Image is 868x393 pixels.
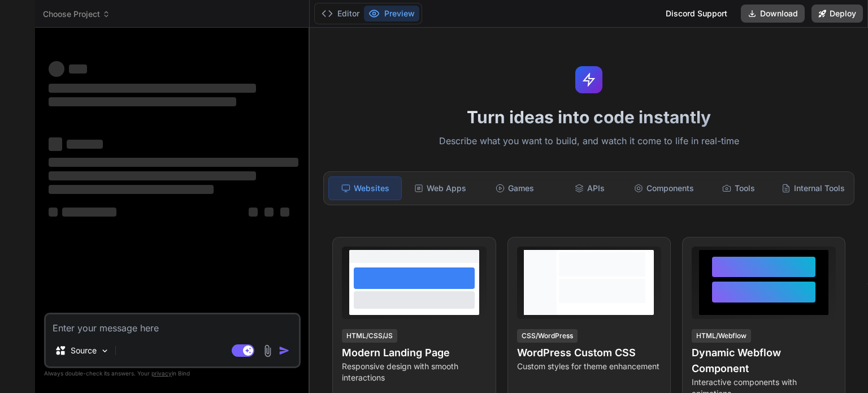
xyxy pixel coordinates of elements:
h4: WordPress Custom CSS [517,345,661,361]
div: HTML/CSS/JS [342,329,397,343]
div: Internal Tools [777,176,849,200]
span: ‌ [249,208,258,217]
span: ‌ [280,208,289,217]
span: ‌ [49,158,298,167]
span: Choose Project [43,8,110,20]
span: ‌ [49,185,214,194]
div: HTML/Webflow [692,329,751,343]
div: Websites [328,176,402,200]
button: Editor [317,6,364,21]
div: Discord Support [659,5,734,23]
img: attachment [261,344,274,357]
div: Components [628,176,700,200]
div: CSS/WordPress [517,329,578,343]
p: Always double-check its answers. Your in Bind [44,368,301,379]
h1: Turn ideas into code instantly [316,107,861,127]
span: ‌ [49,84,256,93]
p: Responsive design with smooth interactions [342,361,486,383]
span: ‌ [62,208,116,217]
div: Web Apps [404,176,476,200]
span: ‌ [49,137,62,151]
img: Pick Models [100,346,110,356]
span: privacy [151,370,172,377]
p: Describe what you want to build, and watch it come to life in real-time [316,134,861,149]
span: ‌ [67,140,103,149]
div: APIs [553,176,626,200]
span: ‌ [49,97,236,106]
img: icon [279,345,290,356]
h4: Dynamic Webflow Component [692,345,836,377]
button: Deploy [811,5,863,23]
div: Games [479,176,551,200]
div: Tools [702,176,775,200]
button: Preview [364,6,419,21]
p: Source [71,345,97,356]
span: ‌ [49,208,58,217]
span: ‌ [69,64,87,74]
p: Custom styles for theme enhancement [517,361,661,372]
span: ‌ [49,171,256,180]
span: ‌ [49,61,64,77]
button: Download [741,5,805,23]
h4: Modern Landing Page [342,345,486,361]
span: ‌ [264,208,274,217]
